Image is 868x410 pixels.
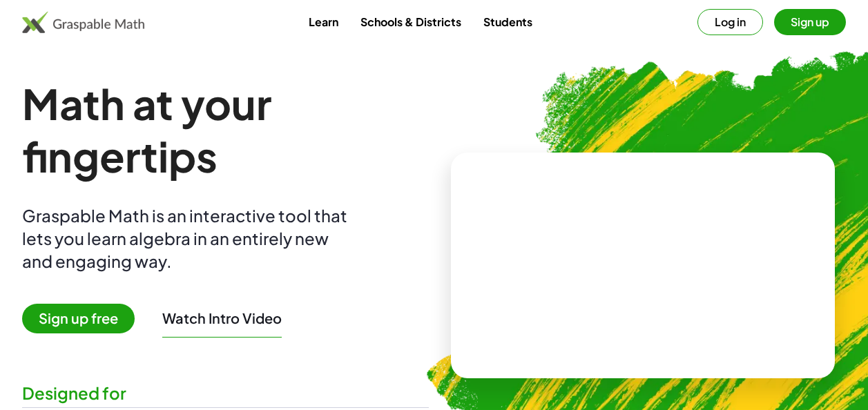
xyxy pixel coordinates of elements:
span: Sign up free [22,304,135,333]
a: Learn [298,9,349,35]
button: Watch Intro Video [162,309,282,327]
button: Sign up [774,9,846,35]
video: What is this? This is dynamic math notation. Dynamic math notation plays a central role in how Gr... [539,214,746,318]
div: Graspable Math is an interactive tool that lets you learn algebra in an entirely new and engaging... [22,204,354,273]
h1: Math at your fingertips [22,77,429,182]
button: Log in [697,9,763,35]
a: Schools & Districts [349,9,472,35]
a: Students [472,9,543,35]
div: Designed for [22,382,429,404]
